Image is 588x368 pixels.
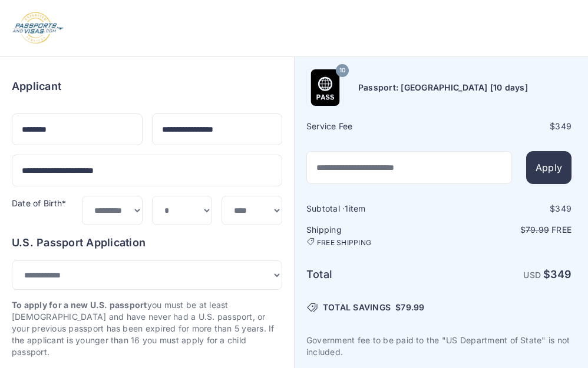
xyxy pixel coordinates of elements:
span: 349 [550,268,572,280]
p: $ [440,224,572,236]
span: $ [395,302,424,313]
span: Free [551,225,572,235]
strong: To apply for a new U.S. passport [12,300,147,310]
span: FREE SHIPPING [317,238,371,247]
h6: Applicant [12,78,61,95]
div: $ [440,121,572,132]
div: $ [440,203,572,215]
span: 10 [339,63,345,78]
h6: Subtotal · item [306,203,438,215]
span: USD [523,270,541,280]
span: 79.99 [401,302,424,312]
span: 349 [555,203,572,213]
span: 1 [345,203,348,213]
label: Date of Birth* [12,198,66,208]
h6: Service Fee [306,121,438,132]
img: Product Name [307,69,343,106]
h6: Shipping [306,224,438,247]
span: TOTAL SAVINGS [323,302,391,313]
h6: Total [306,266,438,283]
p: Government fee to be paid to the "US Department of State" is not included. [306,334,572,358]
strong: $ [543,268,572,280]
button: Apply [526,151,572,184]
p: you must be at least [DEMOGRAPHIC_DATA] and have never had a U.S. passport, or your previous pass... [12,299,282,358]
span: 349 [555,121,572,131]
h6: U.S. Passport Application [12,235,282,251]
img: Logo [12,12,64,45]
span: 79.99 [526,225,549,235]
h6: Passport: [GEOGRAPHIC_DATA] [10 days] [358,82,528,93]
